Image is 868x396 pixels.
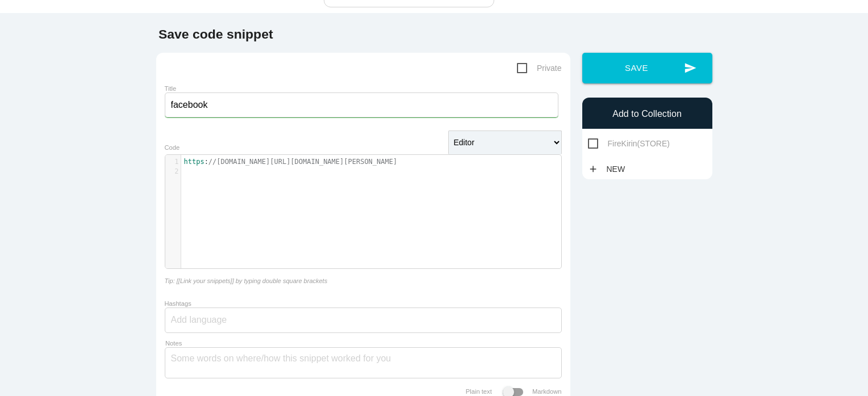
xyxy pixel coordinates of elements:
[184,158,398,166] span: :
[165,167,181,176] div: 2
[582,53,712,83] button: sendSave
[165,300,191,307] label: Hashtags
[165,85,177,92] label: Title
[165,277,328,284] i: Tip: [[Link your snippets]] by typing double square brackets
[588,159,598,179] i: add
[466,388,562,395] label: Plain text Markdown
[165,157,181,167] div: 1
[517,61,562,75] span: Private
[588,159,631,179] a: addNew
[588,137,670,151] span: FireKirin(STORE)
[184,158,205,166] span: https
[165,340,182,347] label: Notes
[165,92,558,117] input: What does this code do?
[158,27,273,41] b: Save code snippet
[588,109,707,119] h6: Add to Collection
[208,158,397,166] span: //[DOMAIN_NAME][URL][DOMAIN_NAME][PERSON_NAME]
[171,308,239,332] input: Add language
[165,144,180,151] label: Code
[684,53,696,83] i: send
